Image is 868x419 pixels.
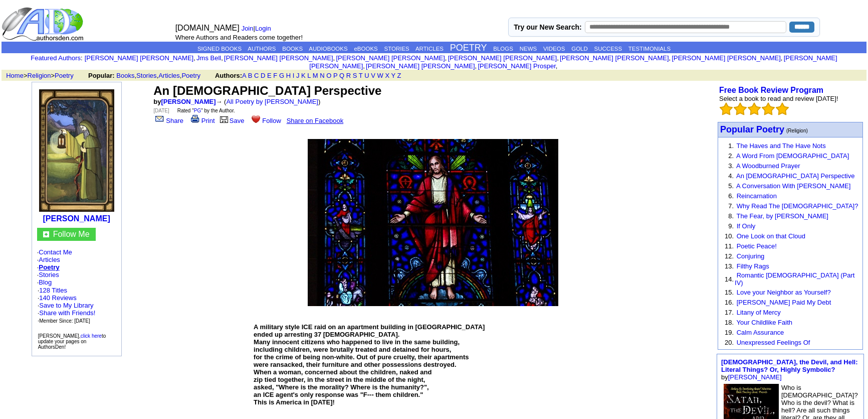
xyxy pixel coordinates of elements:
[346,72,351,79] a: R
[153,117,183,124] a: Share
[725,339,734,346] font: 20.
[175,34,303,41] font: Where Authors and Readers come together!
[158,72,180,79] a: Articles
[38,287,96,324] font: · ·
[248,46,276,52] a: AUTHORS
[38,302,96,324] font: · · ·
[728,212,734,220] font: 8.
[181,72,200,79] a: Poetry
[720,124,784,134] font: Popular Poetry
[748,102,761,115] img: bigemptystars.png
[282,46,303,52] a: BOOKS
[301,72,306,79] a: K
[136,72,156,79] a: Stories
[254,383,429,391] span: asked, "Where is the morality? Where is the humanity?",
[88,72,115,79] b: Popular:
[219,115,230,123] img: library.gif
[53,230,90,238] a: Follow Me
[242,25,275,32] font: |
[736,212,828,220] a: The Fear, by [PERSON_NAME]
[450,43,487,53] a: POETRY
[415,46,444,52] a: ARTICLES
[254,361,457,368] span: were ransacked, their furniture and other possessions destroyed.
[720,125,784,134] a: Popular Poetry
[39,278,52,286] a: Blog
[571,46,588,52] a: GOLD
[448,54,557,62] a: [PERSON_NAME] [PERSON_NAME]
[728,172,734,180] font: 4.
[153,98,215,105] font: by
[721,358,858,381] font: by
[273,72,277,79] a: F
[728,142,734,150] font: 1.
[161,98,215,105] a: [PERSON_NAME]
[762,102,775,115] img: bigemptystars.png
[223,56,224,61] font: i
[195,56,196,61] font: i
[364,72,369,79] a: U
[725,319,734,326] font: 18.
[197,46,242,52] a: SIGNED BOOKS
[31,54,81,62] a: Featured Authors
[81,333,102,339] a: click here
[719,86,823,94] a: Free Book Review Program
[736,319,792,326] a: Your Childlike Faith
[721,358,858,373] a: [DEMOGRAPHIC_DATA], the Devil, and Hell: Literal Things? Or, Highly Symbolic?
[782,56,783,61] font: i
[737,242,777,250] a: Poetic Peace!
[254,72,259,79] a: C
[493,46,513,52] a: BLOGS
[254,338,460,346] span: Many innocent citizens who happened to live in the same building,
[736,142,825,150] a: The Haves and The Have Nots
[219,117,245,124] a: Save
[737,202,858,210] a: Why Read The [DEMOGRAPHIC_DATA]?
[296,72,300,79] a: J
[385,72,389,79] a: X
[725,299,734,306] font: 16.
[560,54,669,62] a: [PERSON_NAME] [PERSON_NAME]
[39,318,90,324] font: Member Since: [DATE]
[31,54,82,62] font: :
[736,172,854,180] a: An [DEMOGRAPHIC_DATA] Perspective
[6,72,24,79] a: Home
[737,222,756,230] a: If Only
[39,248,72,256] a: Contact Me
[254,308,485,331] span: A military style ICE raid on an apartment building in [GEOGRAPHIC_DATA]
[371,72,375,79] a: V
[594,46,622,52] a: SUCCESS
[242,25,254,32] a: Join
[366,62,475,70] a: [PERSON_NAME] [PERSON_NAME]
[720,102,733,115] img: bigemptystars.png
[736,182,850,190] a: A Conversation With [PERSON_NAME]
[735,271,854,287] a: Romantic [DEMOGRAPHIC_DATA] (Part IV)
[28,72,51,79] a: Religion
[216,98,321,105] font: → ( )
[88,72,410,79] font: , , ,
[447,56,448,61] font: i
[39,263,59,271] a: Poetry
[520,46,537,52] a: NEWS
[559,56,560,61] font: i
[628,46,671,52] a: TESTIMONIALS
[514,23,581,31] label: Try our New Search:
[728,162,734,170] font: 3.
[725,242,734,250] font: 11.
[254,398,335,406] span: This is America in [DATE]!
[255,25,271,32] a: Login
[728,222,734,230] font: 9.
[728,202,734,210] font: 7.
[39,271,59,278] a: Stories
[786,128,808,133] font: (Religion)
[153,108,169,113] font: [DATE]
[287,117,343,124] a: Share on Facebook
[286,72,291,79] a: H
[313,72,318,79] a: M
[116,72,134,79] a: Books
[175,24,240,32] font: [DOMAIN_NAME]
[725,329,734,336] font: 19.
[43,214,110,223] a: [PERSON_NAME]
[384,46,409,52] a: STORIES
[39,256,60,263] a: Articles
